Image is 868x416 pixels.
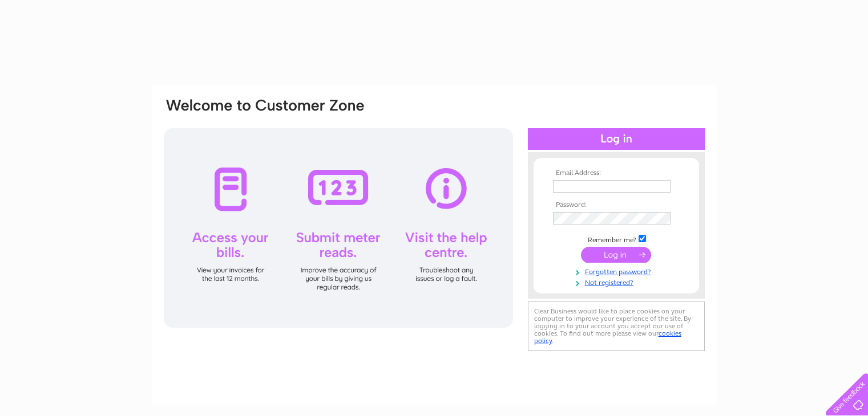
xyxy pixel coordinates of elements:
a: Forgotten password? [553,266,683,276]
a: cookies policy [534,329,681,345]
div: Clear Business would like to place cookies on your computer to improve your experience of the sit... [528,301,705,351]
input: Submit [581,247,651,263]
td: Remember me? [550,233,683,244]
th: Email Address: [550,169,683,177]
th: Password: [550,201,683,209]
a: Not registered? [553,276,683,287]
